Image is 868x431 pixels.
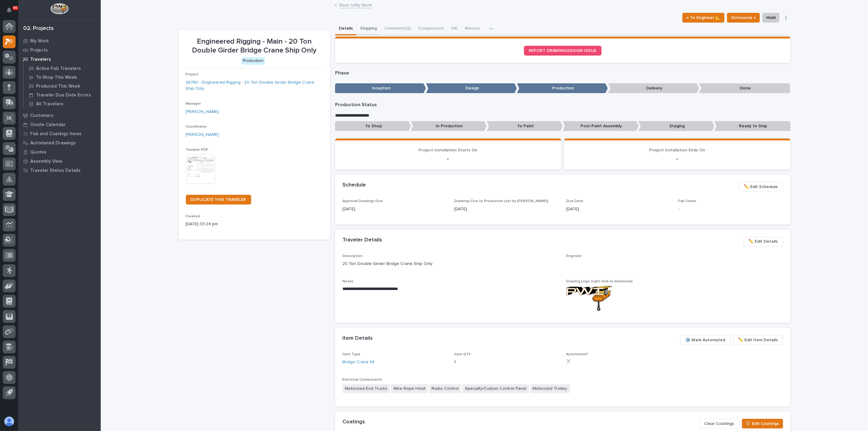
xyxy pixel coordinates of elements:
[3,4,16,16] button: Notifications
[30,159,62,164] p: Assembly View
[18,157,101,166] a: Assembly View
[381,23,414,35] button: Comments (2)
[524,46,602,56] a: REPORT DRAWING/DESIGN ISSUE
[411,121,487,131] p: In Production
[454,206,559,212] p: [DATE]
[714,121,790,131] p: Ready to Ship
[342,353,360,356] span: Item Type
[30,113,54,118] p: Customers
[18,166,101,175] a: Traveler Status Details
[342,384,390,393] span: Motorized End Trucks
[339,1,372,8] a: Back toMy Work
[678,206,783,212] p: -
[738,336,778,344] span: ✏️ Edit Item Details
[24,100,101,108] a: All Travelers
[342,182,366,189] h2: Schedule
[335,121,411,131] p: To Shop
[335,102,790,108] p: Production Status
[241,57,265,65] div: Production
[487,121,563,131] p: To Paint
[30,48,48,53] p: Projects
[678,199,696,203] span: Fab Crews
[608,83,699,93] p: Delivery
[733,335,783,345] button: ✏️ Edit Item Details
[342,254,363,258] span: Description
[744,183,778,190] span: ✏️ Edit Schedule
[638,121,714,131] p: Staging
[186,125,207,129] span: Coordinator
[18,138,101,147] a: Automated Drawings
[429,384,461,393] span: Radio Control
[18,129,101,138] a: Fab and Coatings Items
[30,57,51,62] p: Travelers
[191,197,246,202] span: DUPLICATE THIS TRAVELER
[18,147,101,157] a: Quotes
[448,23,461,35] button: FAI
[419,148,478,152] span: Project Installation Starts On
[517,83,608,93] p: Production
[342,261,559,267] p: 20 Ton Double Girder Bridge Crane Ship Only
[342,419,365,426] h2: Coatings
[342,280,353,283] span: Notes
[186,148,208,152] span: Traveler PDF
[746,420,779,427] span: 🎨 Edit Coatings
[739,182,783,192] button: ✏️ Edit Schedule
[749,238,778,245] span: ✏️ Edit Details
[743,237,783,247] button: ✏️ Edit Details
[342,206,447,212] p: [DATE]
[24,64,101,73] a: Active Fab Travelers
[30,150,46,155] p: Quotes
[680,335,731,345] button: ⚙️ Mark Automated
[342,199,383,203] span: Approval Drawings Due
[30,38,49,44] p: My Work
[23,25,54,32] div: 02. Projects
[356,23,381,35] button: Shipping
[529,49,597,53] span: REPORT DRAWING/DESIGN ISSUE
[18,36,101,45] a: My Work
[186,215,200,218] span: Created
[186,73,199,76] span: Project
[30,168,81,173] p: Traveler Status Details
[13,6,17,10] p: 95
[686,14,721,21] span: ← To Engineer 📐
[36,101,63,107] p: All Travelers
[454,359,559,365] p: 1
[742,419,783,429] button: 🎨 Edit Coatings
[699,419,740,429] button: Clear Coatings
[566,280,633,283] span: Drawing Logo (right-click to download)
[462,384,529,393] span: Specialty/Custom Control Panel
[36,66,81,71] p: Active Fab Travelers
[563,121,639,131] p: Post-Paint Assembly
[50,3,68,14] img: Workspace Logo
[454,199,549,203] span: Drawings Due to Production (set by [PERSON_NAME])
[342,155,554,162] p: -
[36,84,80,89] p: Produced This Week
[335,23,356,35] button: Details
[342,335,373,342] h2: Item Details
[335,83,426,93] p: Inception
[731,14,756,21] span: Outsource ↑
[649,148,705,152] span: Project Installation Ends On
[566,353,588,356] span: Automated?
[24,82,101,90] a: Produced This Week
[186,102,201,106] span: Manager
[685,336,725,344] span: ⚙️ Mark Automated
[186,79,323,92] a: 26780 - Engineered Rigging - 20 Ton Double Girder Bridge Crane Ship Only
[186,132,219,138] a: [PERSON_NAME]
[762,13,779,23] button: Hold
[342,237,382,244] h2: Traveler Details
[566,199,584,203] span: Due Date
[454,353,471,356] span: Item QTY
[30,122,66,128] p: Onsite Calendar
[461,23,483,35] button: Metrics
[342,378,382,382] span: Electrical Components
[335,70,790,76] p: Phase
[699,83,790,93] p: Done
[3,415,16,428] button: users-avatar
[18,111,101,120] a: Customers
[414,23,448,35] button: Components
[566,206,671,212] p: [DATE]
[186,37,323,55] p: Engineered Rigging - Main - 20 Ton Double Girder Bridge Crane Ship Only
[704,420,734,427] span: Clear Coatings
[8,7,16,17] div: Notifications95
